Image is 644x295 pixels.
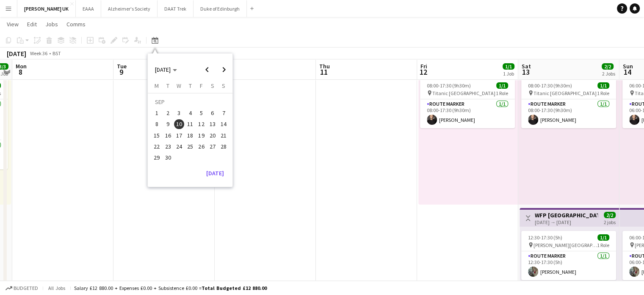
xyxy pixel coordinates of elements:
[520,67,531,77] span: 13
[163,108,173,118] span: 2
[420,99,515,128] app-card-role: Route Marker1/108:00-17:30 (9h30m)[PERSON_NAME]
[162,152,173,163] button: 30-09-2025
[152,141,162,152] span: 22
[420,79,515,128] app-job-card: 08:00-17:30 (9h30m)1/1 Titanic [GEOGRAPHIC_DATA]1 RoleRoute Marker1/108:00-17:30 (9h30m)[PERSON_N...
[521,79,616,128] app-job-card: 08:00-17:30 (9h30m)1/1 Titanic [GEOGRAPHIC_DATA]1 RoleRoute Marker1/108:00-17:30 (9h30m)[PERSON_N...
[521,231,616,280] app-job-card: 12:30-17:30 (5h)1/1 [PERSON_NAME][GEOGRAPHIC_DATA]1 RoleRoute Marker1/112:30-17:30 (5h)[PERSON_NAME]
[521,99,616,128] app-card-role: Route Marker1/108:00-17:30 (9h30m)[PERSON_NAME]
[427,82,471,89] span: 08:00-17:30 (9h30m)
[597,90,609,96] span: 1 Role
[185,141,196,152] button: 25-09-2025
[218,130,229,141] button: 21-09-2025
[162,141,173,152] button: 23-09-2025
[503,63,514,70] span: 1/1
[503,70,514,77] div: 1 Job
[174,141,184,152] span: 24
[319,62,330,70] span: Thu
[623,62,633,70] span: Sun
[207,108,218,118] span: 6
[117,62,127,70] span: Tue
[196,130,207,140] span: 19
[535,219,598,225] div: [DATE] → [DATE]
[207,119,218,129] span: 13
[318,67,330,77] span: 11
[602,70,615,77] div: 2 Jobs
[496,90,508,96] span: 1 Role
[218,130,229,140] span: 21
[196,107,207,118] button: 05-09-2025
[28,50,49,56] span: Week 36
[203,166,227,180] button: [DATE]
[7,49,26,58] div: [DATE]
[185,141,195,152] span: 25
[185,107,196,118] button: 04-09-2025
[116,67,127,77] span: 9
[193,0,247,17] button: Duke of Edinburgh
[196,119,207,129] span: 12
[16,62,27,70] span: Mon
[42,19,61,30] a: Jobs
[174,130,184,140] span: 17
[4,284,39,293] button: Budgeted
[163,152,173,163] span: 30
[528,234,562,241] span: 12:30-17:30 (5h)
[151,141,162,152] button: 22-09-2025
[162,107,173,118] button: 02-09-2025
[185,118,196,129] button: 11-09-2025
[597,234,609,241] span: 1/1
[47,285,67,291] span: All jobs
[163,119,173,129] span: 9
[432,90,495,96] span: Titanic [GEOGRAPHIC_DATA]
[528,82,572,89] span: 08:00-17:30 (9h30m)
[151,152,162,163] button: 29-09-2025
[597,82,609,89] span: 1/1
[152,152,162,163] span: 29
[218,108,229,118] span: 7
[7,20,19,28] span: View
[24,19,40,30] a: Edit
[604,212,616,218] span: 2/2
[622,67,633,77] span: 14
[162,118,173,129] button: 09-09-2025
[200,82,203,90] span: F
[533,242,597,248] span: [PERSON_NAME][GEOGRAPHIC_DATA]
[535,211,598,219] h3: WFP [GEOGRAPHIC_DATA]
[53,50,61,56] div: BST
[152,108,162,118] span: 1
[521,251,616,280] app-card-role: Route Marker1/112:30-17:30 (5h)[PERSON_NAME]
[218,118,229,129] button: 14-09-2025
[185,108,195,118] span: 4
[496,82,508,89] span: 1/1
[202,285,267,291] span: Total Budgeted £12 880.00
[163,130,173,140] span: 16
[522,62,531,70] span: Sat
[76,0,101,17] button: EAAA
[152,62,180,77] button: Choose month and year
[45,20,58,28] span: Jobs
[218,141,229,152] button: 28-09-2025
[155,66,171,73] span: [DATE]
[602,63,614,70] span: 2/2
[199,61,216,78] button: Previous month
[174,107,185,118] button: 03-09-2025
[151,130,162,141] button: 15-09-2025
[158,0,193,17] button: DAAT Trek
[174,119,184,129] span: 10
[177,82,181,90] span: W
[218,119,229,129] span: 14
[174,141,185,152] button: 24-09-2025
[420,62,427,70] span: Fri
[66,20,86,28] span: Comms
[196,108,207,118] span: 5
[196,141,207,152] button: 26-09-2025
[151,96,229,107] td: SEP
[27,20,37,28] span: Edit
[218,141,229,152] span: 28
[185,119,195,129] span: 11
[17,0,76,17] button: [PERSON_NAME] UK
[222,82,225,90] span: S
[216,61,232,78] button: Next month
[151,118,162,129] button: 08-09-2025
